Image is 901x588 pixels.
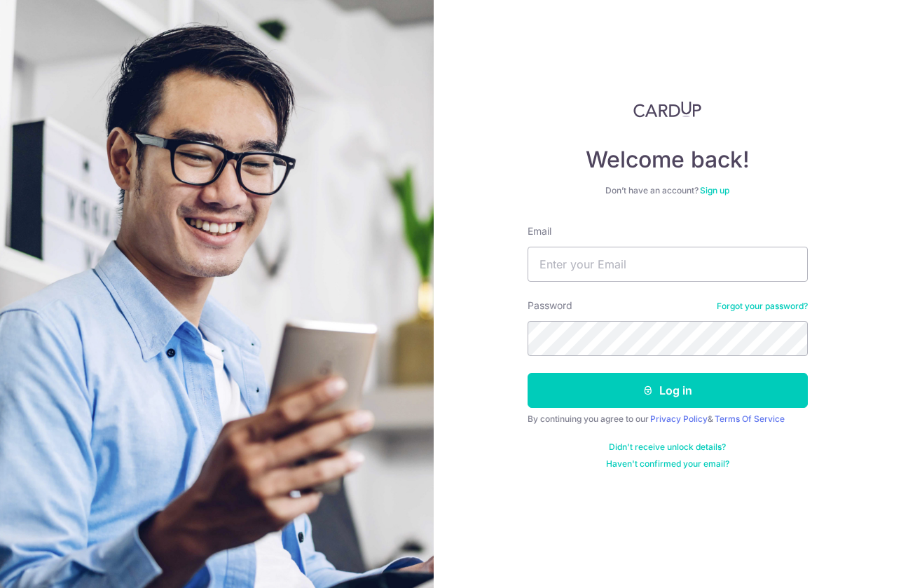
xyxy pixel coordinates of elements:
div: Don’t have an account? [528,185,808,196]
input: Enter your Email [528,247,808,282]
a: Didn't receive unlock details? [609,442,726,453]
a: Privacy Policy [650,413,708,424]
a: Terms Of Service [715,413,785,424]
a: Sign up [700,185,729,196]
label: Email [528,224,551,238]
a: Haven't confirmed your email? [606,458,729,470]
img: CardUp Logo [633,101,702,118]
h4: Welcome back! [528,146,808,174]
button: Log in [528,373,808,408]
label: Password [528,299,572,313]
div: By continuing you agree to our & [528,413,808,425]
a: Forgot your password? [717,301,808,312]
